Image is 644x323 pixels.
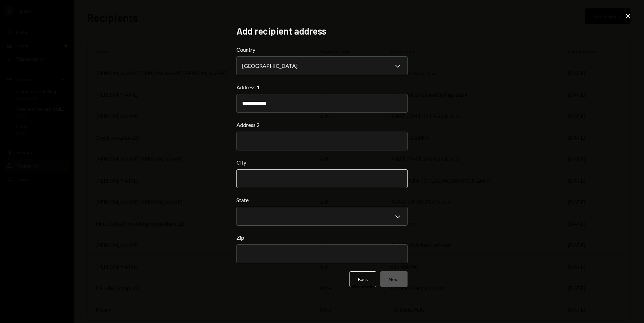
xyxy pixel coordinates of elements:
h2: Add recipient address [236,25,408,38]
label: City [236,158,408,167]
button: State [236,207,408,226]
label: Address 2 [236,121,408,129]
label: Address 1 [236,83,408,91]
label: State [236,196,408,204]
button: Back [350,271,376,287]
label: Zip [236,234,408,242]
button: Country [236,56,408,75]
label: Country [236,46,408,54]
